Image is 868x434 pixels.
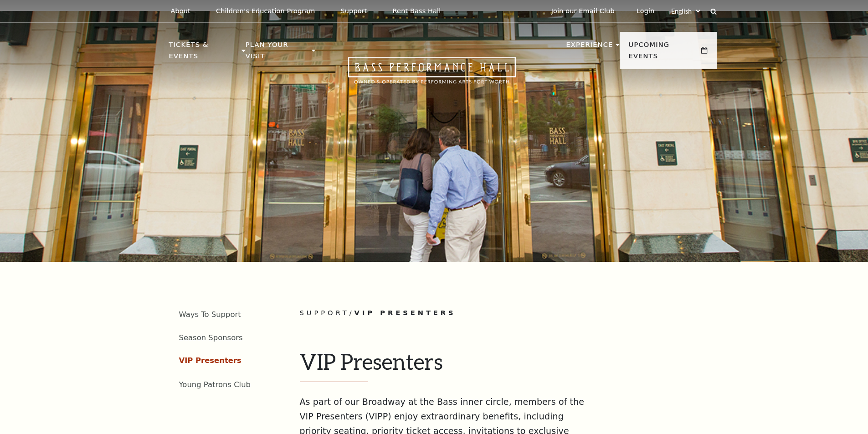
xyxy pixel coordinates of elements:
a: Young Patrons Club [179,380,251,389]
a: VIP Presenters [179,356,241,365]
p: / [300,307,717,319]
a: Ways To Support [179,310,241,319]
select: Select: [669,7,702,15]
p: Experience [566,39,613,56]
p: Rent Bass Hall [393,7,441,15]
a: Season Sponsors [179,333,243,342]
p: Plan Your Visit [246,39,309,67]
h1: VIP Presenters [300,348,717,382]
span: Support [300,309,349,317]
p: Upcoming Events [629,39,699,67]
p: Children's Education Program [216,7,315,15]
p: About [171,7,190,15]
p: Tickets & Events [169,39,240,67]
span: VIP Presenters [354,309,456,317]
p: Support [341,7,367,15]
